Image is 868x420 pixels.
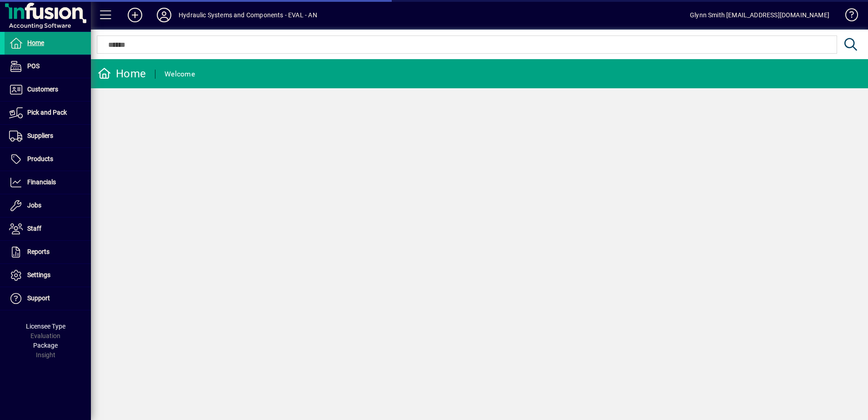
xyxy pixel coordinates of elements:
a: Support [5,287,91,310]
span: Licensee Type [26,323,65,330]
span: Financials [27,178,56,186]
span: Settings [27,271,50,278]
span: Reports [27,248,50,255]
span: Suppliers [27,132,53,139]
button: Profile [150,7,179,23]
span: Home [27,39,44,46]
div: Welcome [165,67,195,81]
span: POS [27,62,40,70]
span: Pick and Pack [27,109,67,116]
button: Add [120,7,150,23]
a: Suppliers [5,125,91,147]
span: Package [33,342,58,349]
span: Products [27,155,53,162]
a: Staff [5,218,91,240]
a: Products [5,148,91,171]
div: Home [98,66,146,81]
a: POS [5,55,91,78]
span: Customers [27,86,58,93]
a: Financials [5,171,91,194]
span: Jobs [27,202,41,209]
div: Glynn Smith [EMAIL_ADDRESS][DOMAIN_NAME] [690,8,829,22]
div: Hydraulic Systems and Components - EVAL - AN [179,8,317,22]
a: Reports [5,241,91,263]
a: Settings [5,264,91,287]
span: Support [27,294,50,302]
a: Jobs [5,194,91,217]
a: Customers [5,78,91,101]
a: Pick and Pack [5,101,91,124]
a: Knowledge Base [838,2,857,31]
span: Staff [27,225,41,232]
